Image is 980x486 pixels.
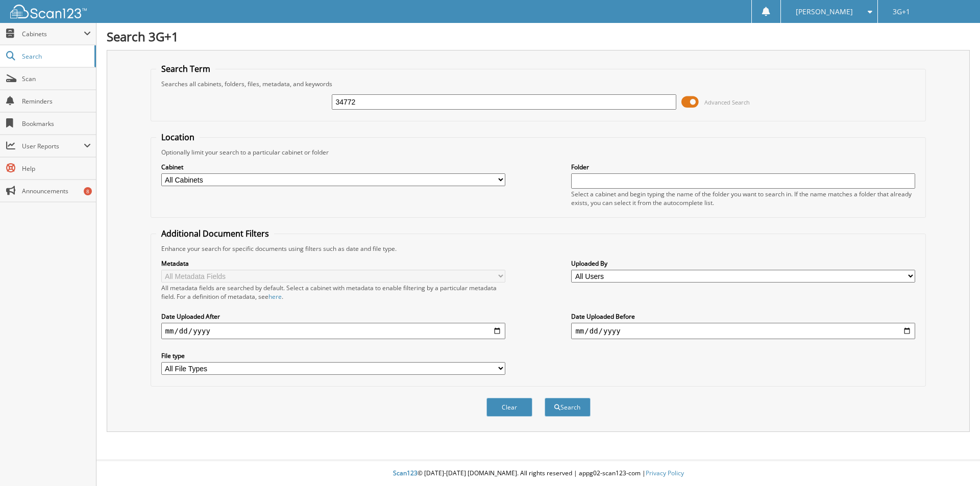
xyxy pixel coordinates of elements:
[893,9,910,15] span: 3G+1
[156,80,921,88] div: Searches all cabinets, folders, files, metadata, and keywords
[22,74,91,83] span: Scan
[268,292,282,301] a: here
[22,30,84,38] span: Cabinets
[22,97,91,106] span: Reminders
[571,259,915,268] label: Uploaded By
[10,5,87,18] img: scan123-logo-white.svg
[22,52,89,61] span: Search
[156,148,921,157] div: Optionally limit your search to a particular cabinet or folder
[393,469,418,477] span: Scan123
[571,312,915,321] label: Date Uploaded Before
[161,163,505,171] label: Cabinet
[161,312,505,321] label: Date Uploaded After
[571,323,915,339] input: end
[486,398,532,417] button: Clear
[22,187,91,195] span: Announcements
[545,398,591,417] button: Search
[704,98,750,106] span: Advanced Search
[107,28,970,45] h1: Search 3G+1
[156,132,200,143] legend: Location
[646,469,684,477] a: Privacy Policy
[156,228,274,239] legend: Additional Document Filters
[96,461,980,486] div: © [DATE]-[DATE] [DOMAIN_NAME]. All rights reserved | appg02-scan123-com |
[156,63,215,74] legend: Search Term
[161,284,505,301] div: All metadata fields are searched by default. Select a cabinet with metadata to enable filtering b...
[22,142,84,150] span: User Reports
[161,259,505,268] label: Metadata
[796,9,853,15] span: [PERSON_NAME]
[571,163,915,171] label: Folder
[22,119,91,128] span: Bookmarks
[161,323,505,339] input: start
[161,351,505,360] label: File type
[156,244,921,253] div: Enhance your search for specific documents using filters such as date and file type.
[84,187,92,195] div: 8
[22,164,91,173] span: Help
[571,190,915,207] div: Select a cabinet and begin typing the name of the folder you want to search in. If the name match...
